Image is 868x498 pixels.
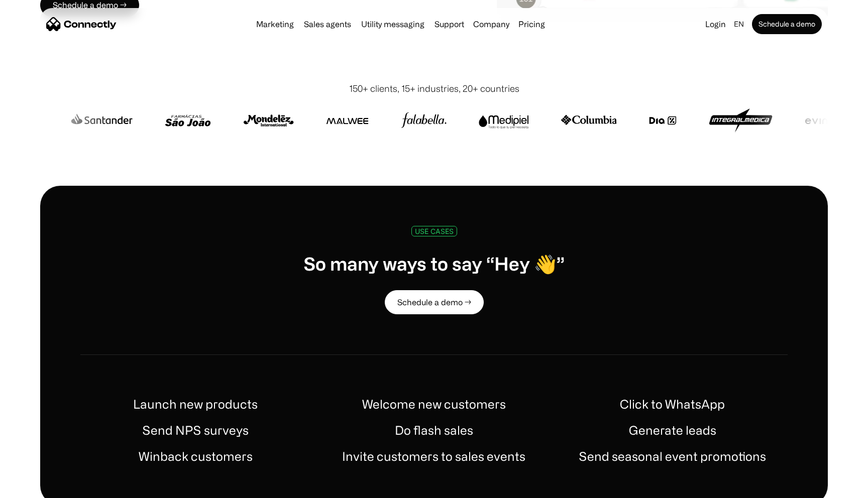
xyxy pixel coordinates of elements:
[385,290,484,314] a: Schedule a demo →
[300,20,355,28] a: Sales agents
[629,421,716,439] h1: Generate leads
[395,421,473,439] h1: Do flash sales
[730,17,750,31] div: en
[701,17,730,31] a: Login
[10,479,60,494] aside: Language selected: English
[20,480,60,494] ul: Language list
[514,20,549,28] a: Pricing
[362,395,506,413] h1: Welcome new customers
[415,227,454,235] div: USE CASES
[752,14,822,34] a: Schedule a demo
[473,17,509,31] div: Company
[470,17,512,31] div: Company
[303,253,565,274] h1: So many ways to say “Hey 👋”
[252,20,298,28] a: Marketing
[133,395,258,413] h1: Launch new products
[142,421,249,439] h1: Send NPS surveys
[46,17,117,32] a: home
[579,447,766,465] h1: Send seasonal event promotions
[734,17,744,31] div: en
[357,20,428,28] a: Utility messaging
[342,447,525,465] h1: Invite customers to sales events
[430,20,468,28] a: Support
[139,447,253,465] h1: Winback customers
[349,82,519,95] div: 150+ clients, 15+ industries, 20+ countries
[620,395,725,413] h1: Click to WhatsApp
